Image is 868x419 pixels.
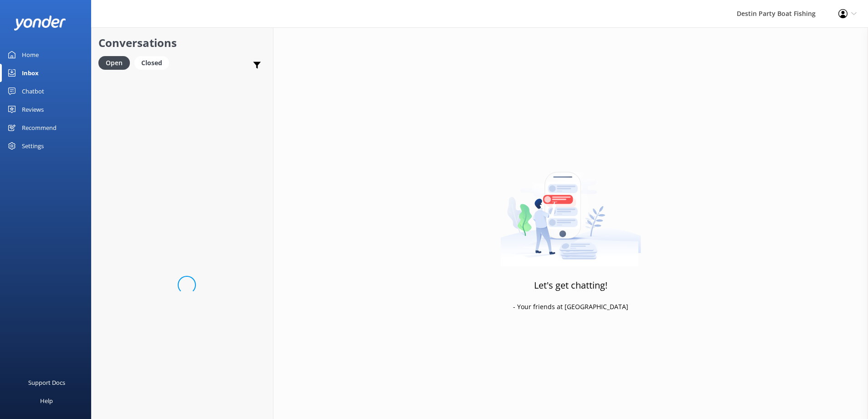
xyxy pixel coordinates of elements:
[98,57,134,67] a: Open
[22,100,44,119] div: Reviews
[22,119,56,137] div: Recommend
[134,57,174,67] a: Closed
[134,56,169,70] div: Closed
[22,64,39,82] div: Inbox
[98,34,266,52] h2: Conversations
[500,153,641,267] img: artwork of a man stealing a conversation from at giant smartphone
[14,16,66,31] img: yonder-white-logo.png
[22,137,44,155] div: Settings
[28,373,65,392] div: Support Docs
[98,56,130,70] div: Open
[40,392,53,410] div: Help
[22,82,44,100] div: Chatbot
[22,46,39,64] div: Home
[513,302,628,312] p: - Your friends at [GEOGRAPHIC_DATA]
[534,278,607,293] h3: Let's get chatting!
